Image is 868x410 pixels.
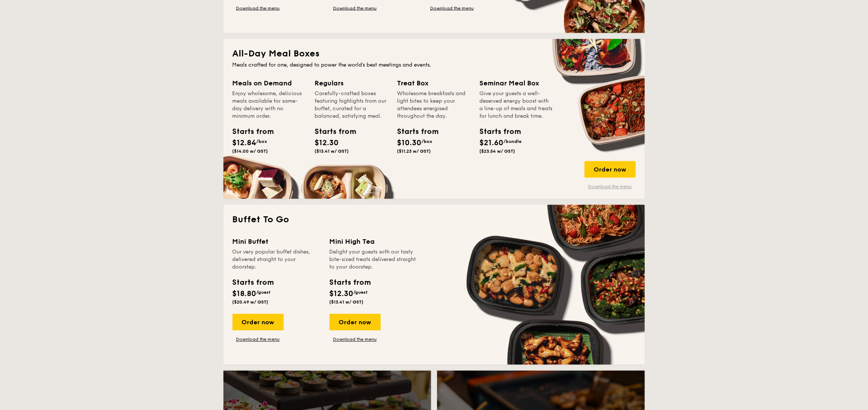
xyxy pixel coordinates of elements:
div: Meals on Demand [233,78,306,89]
div: Starts from [480,126,514,138]
div: Delight your guests with our tasty bite-sized treats delivered straight to your doorstep. [330,249,418,271]
span: ($13.41 w/ GST) [330,300,364,305]
span: ($11.23 w/ GST) [397,149,431,154]
div: Mini High Tea [330,237,418,247]
a: Download the menu [585,184,636,190]
div: Seminar Meal Box [480,78,553,89]
span: /bundle [504,139,522,144]
div: Give your guests a well-deserved energy boost with a line-up of meals and treats for lunch and br... [480,90,553,120]
h2: Buffet To Go [233,214,636,226]
span: /box [422,139,433,144]
div: Order now [330,314,381,331]
div: Starts from [233,126,266,138]
div: Order now [585,161,636,178]
span: $12.84 [233,139,257,148]
span: $12.30 [330,290,354,299]
span: ($20.49 w/ GST) [233,300,269,305]
div: Order now [233,314,284,331]
span: ($14.00 w/ GST) [233,149,268,154]
span: /box [257,139,268,144]
div: Starts from [397,126,431,138]
div: Enjoy wholesome, delicious meals available for same-day delivery with no minimum order. [233,90,306,120]
a: Download the menu [427,5,478,11]
a: Download the menu [233,337,284,343]
div: Carefully-crafted boxes featuring highlights from our buffet, curated for a balanced, satisfying ... [315,90,388,120]
span: /guest [354,290,368,295]
div: Wholesome breakfasts and light bites to keep your attendees energised throughout the day. [397,90,471,120]
span: $21.60 [480,139,504,148]
div: Mini Buffet [233,237,321,247]
span: ($13.41 w/ GST) [315,149,349,154]
span: /guest [257,290,271,295]
h2: All-Day Meal Boxes [233,48,636,60]
div: Starts from [315,126,349,138]
span: ($23.54 w/ GST) [480,149,515,154]
span: $18.80 [233,290,257,299]
span: $10.30 [397,139,422,148]
a: Download the menu [233,5,284,11]
div: Starts from [233,277,274,289]
div: Regulars [315,78,388,89]
span: $12.30 [315,139,339,148]
div: Treat Box [397,78,471,89]
a: Download the menu [330,5,381,11]
div: Starts from [330,277,371,289]
a: Download the menu [330,337,381,343]
div: Our very popular buffet dishes, delivered straight to your doorstep. [233,249,321,271]
div: Meals crafted for one, designed to power the world's best meetings and events. [233,62,636,69]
